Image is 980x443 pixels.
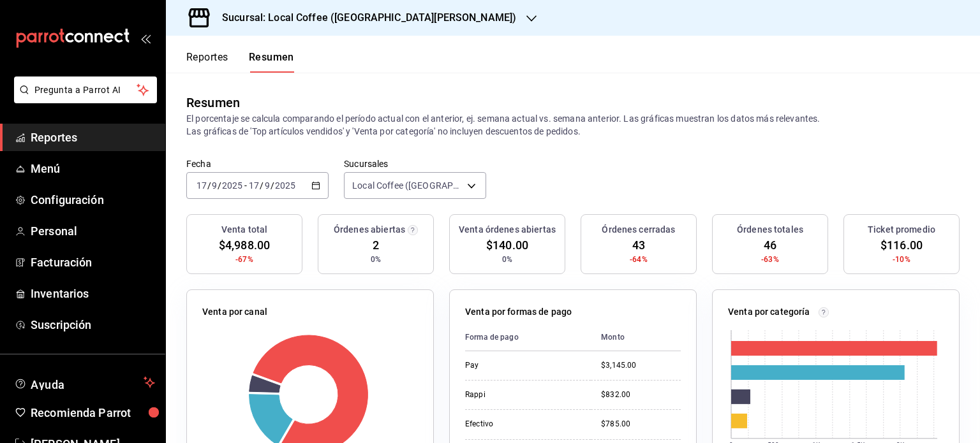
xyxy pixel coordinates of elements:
[632,236,645,254] span: 43
[486,236,528,254] span: $140.00
[728,305,810,319] p: Venta por categoría
[465,360,581,371] div: Pay
[244,180,247,191] span: -
[31,316,155,333] span: Suscripción
[211,180,218,191] input: --
[868,223,935,236] h3: Ticket promedio
[591,324,681,351] th: Monto
[31,375,138,390] span: Ayuda
[764,236,776,254] span: 46
[352,179,463,192] span: Local Coffee ([GEOGRAPHIC_DATA][PERSON_NAME])
[219,236,270,254] span: $4,988.00
[465,305,572,319] p: Venta por formas de pago
[344,159,486,168] label: Sucursales
[630,254,648,265] span: -64%
[31,191,155,208] span: Configuración
[893,254,910,265] span: -10%
[221,180,243,191] input: ----
[880,236,923,254] span: $116.00
[186,51,294,73] div: navigation tabs
[31,285,155,302] span: Inventarios
[207,180,211,191] span: /
[31,129,155,146] span: Reportes
[31,404,155,421] span: Recomienda Parrot
[34,84,137,97] span: Pregunta a Parrot AI
[14,76,157,103] button: Pregunta a Parrot AI
[371,254,381,265] span: 0%
[459,223,556,236] h3: Venta órdenes abiertas
[274,180,296,191] input: ----
[31,254,155,271] span: Facturación
[761,254,779,265] span: -63%
[271,180,274,191] span: /
[249,51,294,73] button: Resumen
[465,389,581,400] div: Rappi
[202,305,267,319] p: Venta por canal
[465,324,591,351] th: Forma de pago
[31,160,155,177] span: Menú
[602,223,675,236] h3: Órdenes cerradas
[260,180,264,191] span: /
[221,223,267,236] h3: Venta total
[248,180,260,191] input: --
[31,222,155,240] span: Personal
[601,360,681,371] div: $3,145.00
[235,254,253,265] span: -67%
[186,159,329,168] label: Fecha
[9,92,157,106] a: Pregunta a Parrot AI
[264,180,271,191] input: --
[737,223,803,236] h3: Órdenes totales
[373,236,379,254] span: 2
[334,223,405,236] h3: Órdenes abiertas
[196,180,207,191] input: --
[502,254,512,265] span: 0%
[186,51,228,73] button: Reportes
[186,93,240,112] div: Resumen
[601,389,681,400] div: $832.00
[465,419,581,430] div: Efectivo
[601,419,681,430] div: $785.00
[186,112,960,138] p: El porcentaje se calcula comparando el período actual con el anterior, ej. semana actual vs. sema...
[212,10,516,25] h3: Sucursal: Local Coffee ([GEOGRAPHIC_DATA][PERSON_NAME])
[218,180,221,191] span: /
[140,33,151,43] button: open_drawer_menu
